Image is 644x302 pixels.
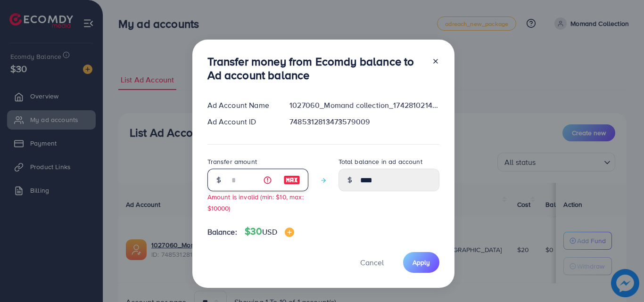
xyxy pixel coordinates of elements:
[200,116,282,127] div: Ad Account ID
[413,258,430,267] span: Apply
[207,55,424,82] h3: Transfer money from Ecomdy balance to Ad account balance
[282,100,446,111] div: 1027060_Momand collection_1742810214189
[348,252,396,272] button: Cancel
[245,226,294,237] h4: $30
[403,252,439,272] button: Apply
[207,227,237,237] span: Balance:
[207,157,257,166] label: Transfer amount
[360,257,384,268] span: Cancel
[339,157,422,166] label: Total balance in ad account
[283,174,300,186] img: image
[262,227,277,237] span: USD
[207,192,304,212] small: Amount is invalid (min: $10, max: $10000)
[285,228,294,237] img: image
[282,116,446,127] div: 7485312813473579009
[200,100,282,111] div: Ad Account Name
